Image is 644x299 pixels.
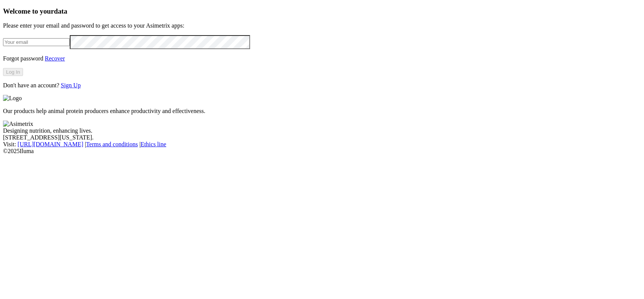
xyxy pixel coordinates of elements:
[3,55,641,62] p: Forgot password
[141,141,166,147] a: Ethics line
[3,108,641,115] p: Our products help animal protein producers enhance productivity and effectiveness.
[3,95,22,102] img: Logo
[3,134,641,141] div: [STREET_ADDRESS][US_STATE].
[45,55,65,62] a: Recover
[3,22,641,29] p: Please enter your email and password to get access to your Asimetrix apps:
[3,141,641,148] div: Visit : | |
[18,141,83,147] a: [URL][DOMAIN_NAME]
[3,121,33,127] img: Asimetrix
[3,7,641,15] h3: Welcome to your
[3,127,641,134] div: Designing nutrition, enhancing lives.
[3,68,23,76] button: Log In
[3,148,641,155] div: © 2025 Iluma
[61,82,81,88] a: Sign Up
[3,38,70,46] input: Your email
[3,82,641,89] p: Don't have an account?
[86,141,138,147] a: Terms and conditions
[54,7,67,15] span: data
